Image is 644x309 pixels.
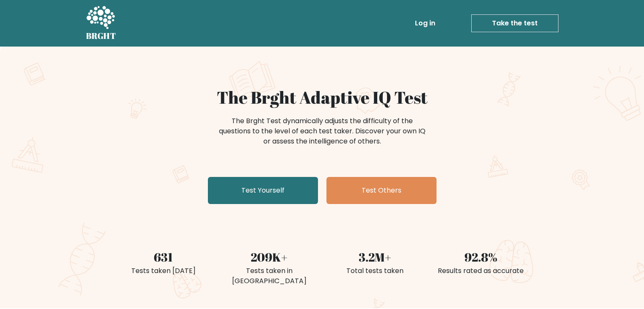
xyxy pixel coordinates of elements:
a: BRGHT [86,3,116,43]
a: Take the test [471,14,558,32]
div: Total tests taken [327,266,423,276]
div: 209K+ [221,248,317,266]
div: Tests taken [DATE] [116,266,211,276]
div: The Brght Test dynamically adjusts the difficulty of the questions to the level of each test take... [216,116,428,146]
a: Test Yourself [208,177,318,204]
div: Results rated as accurate [433,266,529,276]
a: Test Others [326,177,437,204]
div: 92.8% [433,248,529,266]
div: Tests taken in [GEOGRAPHIC_DATA] [221,266,317,286]
a: Log in [412,15,439,32]
div: 3.2M+ [327,248,423,266]
div: 631 [116,248,211,266]
h5: BRGHT [86,31,116,41]
h1: The Brght Adaptive IQ Test [116,87,529,108]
